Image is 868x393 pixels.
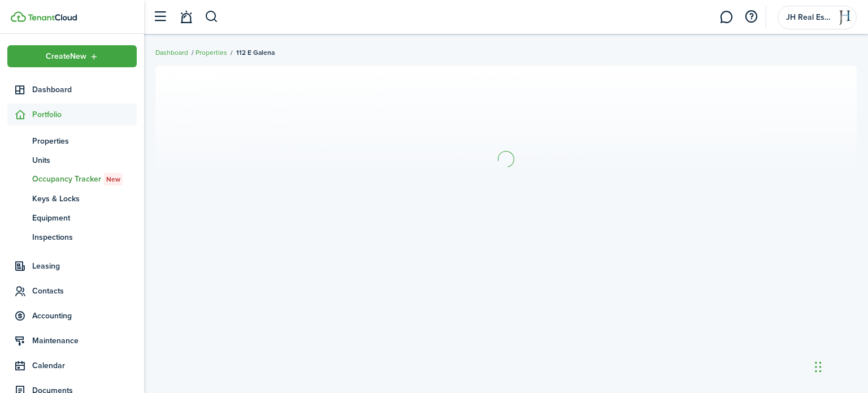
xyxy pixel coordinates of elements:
div: Drag [815,350,822,384]
a: Dashboard [7,79,137,101]
button: Search [205,7,219,27]
button: Open menu [7,45,137,67]
img: JH Real Estate Partners, LLC [836,8,854,27]
span: Calendar [32,360,137,372]
span: Leasing [32,260,137,272]
button: Open resource center [741,7,761,27]
span: Contacts [32,285,137,297]
a: Inspections [7,227,137,247]
button: Open sidebar [149,6,171,28]
span: Equipment [32,212,137,224]
span: JH Real Estate Partners, LLC [786,14,831,21]
img: TenantCloud [28,14,77,21]
a: Equipment [7,208,137,227]
span: Units [32,154,137,166]
span: Accounting [32,310,137,322]
img: TenantCloud [11,11,26,22]
span: Maintenance [32,335,137,347]
span: Dashboard [32,84,137,96]
span: Keys & Locks [32,193,137,205]
span: Properties [32,135,137,147]
span: New [106,174,120,184]
iframe: Chat Widget [811,339,868,393]
span: Inspections [32,231,137,243]
a: Units [7,150,137,170]
span: Portfolio [32,109,137,120]
a: Dashboard [155,47,188,58]
span: 112 E Galena [236,47,275,58]
img: Loading [496,149,516,169]
a: Messaging [715,3,737,32]
span: Occupancy Tracker [32,173,137,185]
a: Occupancy TrackerNew [7,170,137,189]
a: Properties [7,131,137,150]
a: Keys & Locks [7,189,137,208]
span: Create New [46,53,86,61]
a: Notifications [175,3,197,32]
a: Properties [196,47,227,58]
